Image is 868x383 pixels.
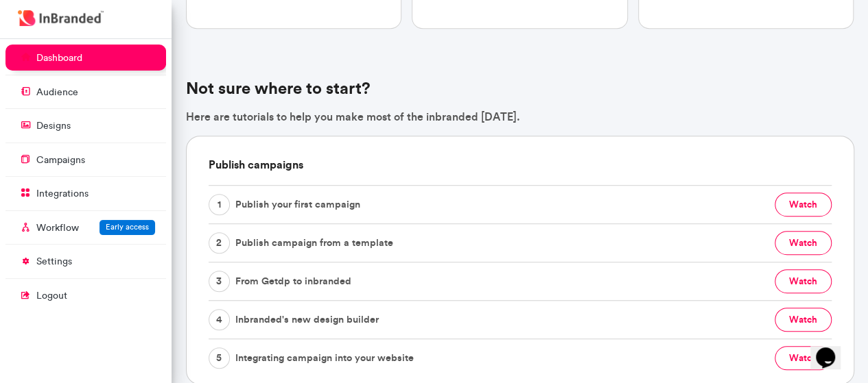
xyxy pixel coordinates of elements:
[36,221,79,235] p: Workflow
[14,7,107,29] img: InBranded Logo
[775,193,832,217] button: watch
[36,153,85,167] p: campaigns
[186,79,854,99] h4: Not sure where to start?
[775,308,832,332] button: watch
[209,347,230,369] span: 5
[235,232,393,254] span: Publish campaign from a template
[209,309,230,330] span: 4
[186,109,854,124] p: Here are tutorials to help you make most of the inbranded [DATE].
[209,271,230,292] span: 3
[775,231,832,255] button: watch
[36,86,78,99] p: audience
[235,194,360,215] span: Publish your first campaign
[36,51,82,65] p: dashboard
[209,136,832,185] h6: Publish campaigns
[235,309,379,330] span: Inbranded's new design builder
[36,119,71,133] p: designs
[235,347,414,369] span: Integrating campaign into your website
[106,222,149,232] span: Early access
[775,269,832,293] button: watch
[235,271,351,292] span: From Getdp to inbranded
[775,346,832,370] button: watch
[209,194,230,215] span: 1
[36,187,89,201] p: integrations
[810,328,854,369] iframe: chat widget
[36,255,72,269] p: settings
[209,232,230,254] span: 2
[36,289,67,303] p: logout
